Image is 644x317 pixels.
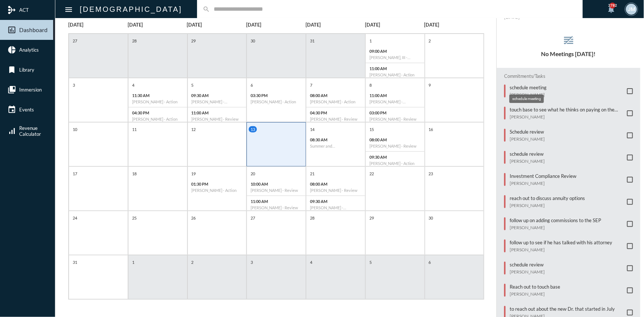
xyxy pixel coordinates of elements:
p: 08:00 AM [369,137,421,142]
h2: [DEMOGRAPHIC_DATA] [80,3,182,15]
h6: [PERSON_NAME] - Action [310,99,361,104]
h6: [PERSON_NAME], III - Verification [369,55,421,60]
p: 4 [130,82,136,88]
p: 29 [368,215,376,221]
p: 29 [190,38,198,44]
h6: [PERSON_NAME] - Review [310,188,361,193]
h6: [PERSON_NAME] - Action [132,99,183,104]
p: [PERSON_NAME] [510,136,545,142]
p: 22 [368,170,376,177]
p: 15 [368,126,376,132]
p: 04:30 PM [310,110,361,115]
p: [PERSON_NAME] [510,269,545,275]
p: 11:30 AM [132,93,183,98]
p: schedule review [510,151,545,157]
h6: [PERSON_NAME] - Review [369,117,421,121]
h6: [PERSON_NAME] - Review [369,144,421,148]
p: 1 [130,259,136,265]
p: 2 [427,38,433,44]
p: 6 [249,82,255,88]
h5: No Meetings [DATE]! [497,51,640,57]
p: 03:00 PM [369,110,421,115]
p: 5 [368,259,373,265]
p: 6 [427,259,433,265]
p: touch base to see what he thinks on paying on the loan and on possibly changing the dividend scale [510,107,623,113]
span: ACT [19,7,29,13]
span: Immersion [19,87,42,93]
p: 31 [71,259,79,265]
p: 26 [190,215,198,221]
p: 2 [190,259,196,265]
p: 8 [368,82,373,88]
p: 09:30 AM [310,199,361,204]
h6: [PERSON_NAME] - Investment Compliance Review [310,205,361,210]
p: 11:00 AM [251,199,302,204]
p: 30 [427,215,435,221]
mat-icon: insert_chart_outlined [7,25,16,34]
h6: [PERSON_NAME] - Action [132,117,183,121]
h6: [PERSON_NAME] - Review [251,188,302,193]
p: 18 [130,170,138,177]
span: Events [19,107,34,113]
p: [PERSON_NAME] [510,247,612,252]
p: 7 [308,82,314,88]
h6: [PERSON_NAME] - Review [310,117,361,121]
div: schedule meeting [509,94,544,103]
p: [DATE] [424,22,484,28]
p: 09:30 AM [192,93,243,98]
p: schedule meeting [510,85,547,90]
span: Library [19,67,34,73]
p: 3 [71,82,77,88]
p: [PERSON_NAME] [510,158,545,164]
p: [PERSON_NAME] [510,291,560,297]
p: 30 [249,38,257,44]
p: reach out to discuss annuity options [510,195,585,201]
mat-icon: Side nav toggle icon [64,5,73,14]
span: Dashboard [19,27,48,33]
p: 13 [249,126,257,132]
p: 21 [308,170,316,177]
h6: Summer and [PERSON_NAME] - Action [310,144,361,148]
p: 16 [427,126,435,132]
mat-icon: event [7,105,16,114]
p: 08:00 AM [310,182,361,186]
p: 11:00 AM [369,66,421,71]
p: [PERSON_NAME] [510,225,601,230]
p: 20 [249,170,257,177]
mat-icon: pie_chart [7,45,16,54]
p: 27 [249,215,257,221]
h2: Commitments/Tasks [504,73,633,79]
h6: [PERSON_NAME] - Action [369,72,421,77]
p: 09:00 AM [369,49,421,54]
mat-icon: signal_cellular_alt [7,127,16,135]
p: 12 [190,126,198,132]
p: 10 [71,126,79,132]
p: 08:00 AM [310,93,361,98]
span: Revenue Calculator [19,125,41,137]
p: 31 [308,38,316,44]
p: 24 [71,215,79,221]
h6: [PERSON_NAME] - Action [369,161,421,166]
p: 4 [308,259,314,265]
mat-icon: collections_bookmark [7,85,16,94]
button: Toggle sidenav [61,2,76,17]
p: follow up on adding commissions to the SEP [510,217,601,223]
mat-icon: reorder [562,34,575,46]
h6: [PERSON_NAME] - Investment Compliance Review [192,99,243,104]
h6: [PERSON_NAME] - Action [251,99,302,104]
p: [DATE] [365,22,424,28]
p: 28 [130,38,138,44]
p: 11:00 AM [369,93,421,98]
p: 11 [130,126,138,132]
div: JM [626,4,637,15]
p: Reach out to touch base [510,284,560,290]
p: schedule review [510,262,545,268]
p: [DATE] [68,22,128,28]
p: 09:30 AM [369,155,421,159]
p: Investment Compliance Review [510,173,576,179]
p: 27 [71,38,79,44]
h6: [PERSON_NAME] - Investment [369,99,421,104]
h6: [PERSON_NAME] - Action [192,188,243,193]
p: [DATE] [128,22,187,28]
p: 10:00 AM [251,182,302,186]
